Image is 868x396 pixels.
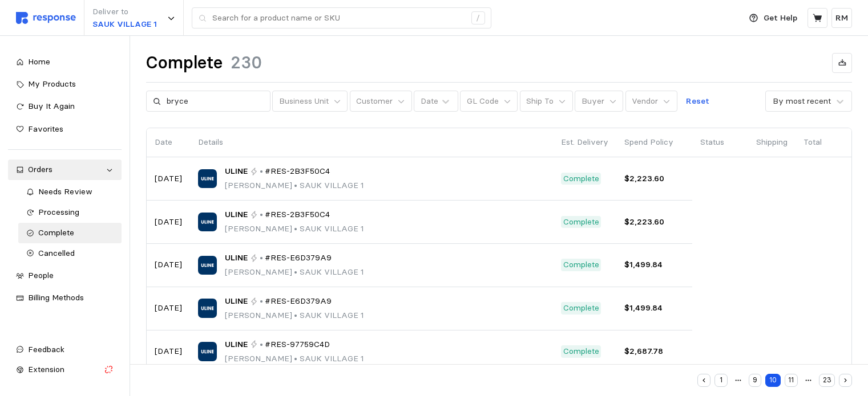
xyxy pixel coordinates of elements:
[225,252,248,264] span: ULINE
[198,136,545,149] p: Details
[8,52,122,72] a: Home
[260,295,263,308] p: •
[356,95,393,108] p: Customer
[8,160,122,180] a: Orders
[225,223,364,235] p: [PERSON_NAME] SAUK VILLAGE 1
[8,266,122,286] a: People
[700,136,740,149] p: Status
[225,353,364,365] p: [PERSON_NAME] SAUK VILLAGE 1
[624,173,684,185] p: $2,223.60
[28,364,64,374] span: Extension
[624,259,684,271] p: $1,499.84
[38,248,75,258] span: Cancelled
[260,338,263,351] p: •
[212,8,465,28] input: Search for a product name or SKU
[198,169,217,188] img: ULINE
[561,136,608,149] p: Est. Delivery
[155,345,182,358] p: [DATE]
[28,56,50,67] span: Home
[198,213,217,231] img: ULINE
[421,95,438,107] div: Date
[8,119,122,140] a: Favorites
[804,136,843,149] p: Total
[18,243,122,264] a: Cancelled
[198,299,217,317] img: ULINE
[292,353,300,364] span: •
[225,209,248,221] span: ULINE
[265,338,330,351] span: #RES-97759C4D
[756,136,788,149] p: Shipping
[28,164,102,176] div: Orders
[624,345,684,358] p: $2,687.78
[225,179,364,192] p: [PERSON_NAME] SAUK VILLAGE 1
[279,95,329,108] p: Business Unit
[563,216,599,228] p: Complete
[624,136,684,149] p: Spend Policy
[819,374,835,387] button: 23
[749,374,762,387] button: 9
[38,227,74,238] span: Complete
[92,18,157,31] p: SAUK VILLAGE 1
[38,207,79,217] span: Processing
[225,295,248,308] span: ULINE
[28,292,84,303] span: Billing Methods
[765,374,780,387] button: 10
[773,95,831,107] div: By most recent
[563,345,599,358] p: Complete
[624,216,684,228] p: $2,223.60
[714,374,728,387] button: 1
[260,252,263,264] p: •
[835,12,848,25] p: RM
[265,295,332,308] span: #RES-E6D379A9
[563,302,599,315] p: Complete
[225,338,248,351] span: ULINE
[8,360,122,380] button: Extension
[225,266,364,279] p: [PERSON_NAME] SAUK VILLAGE 1
[260,165,263,178] p: •
[467,95,499,108] p: GL Code
[265,209,330,221] span: #RES-2B3F50C4
[92,6,157,18] p: Deliver to
[225,165,248,178] span: ULINE
[198,342,217,361] img: ULINE
[16,12,76,24] img: svg%3e
[28,79,76,89] span: My Products
[272,91,348,112] button: Business Unit
[742,7,804,29] button: Get Help
[632,95,658,108] p: Vendor
[575,91,623,112] button: Buyer
[225,309,364,322] p: [PERSON_NAME] SAUK VILLAGE 1
[28,124,63,134] span: Favorites
[8,74,122,95] a: My Products
[28,344,64,354] span: Feedback
[526,95,554,108] p: Ship To
[167,91,264,112] input: Search
[292,267,300,277] span: •
[460,91,518,112] button: GL Code
[231,52,262,74] h1: 230
[146,52,223,74] h1: Complete
[679,91,716,112] button: Reset
[265,165,330,178] span: #RES-2B3F50C4
[38,186,92,197] span: Needs Review
[292,223,300,234] span: •
[155,259,182,271] p: [DATE]
[155,173,182,185] p: [DATE]
[260,209,263,221] p: •
[471,11,485,25] div: /
[8,288,122,308] a: Billing Methods
[155,302,182,315] p: [DATE]
[764,12,797,25] p: Get Help
[785,374,798,387] button: 11
[8,340,122,360] button: Feedback
[18,202,122,223] a: Processing
[582,95,604,108] p: Buyer
[18,223,122,243] a: Complete
[625,91,677,112] button: Vendor
[155,216,182,228] p: [DATE]
[350,91,412,112] button: Customer
[292,180,300,190] span: •
[18,182,122,202] a: Needs Review
[28,101,75,111] span: Buy It Again
[292,310,300,320] span: •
